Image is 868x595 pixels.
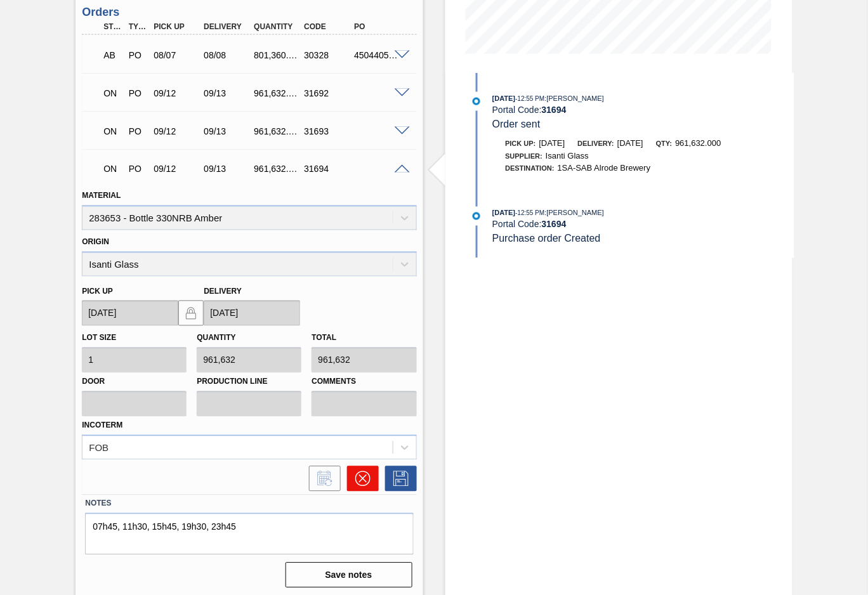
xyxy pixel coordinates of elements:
label: Incoterm [82,421,122,430]
img: atual [473,98,480,105]
span: Supplier: [506,152,543,160]
label: Total [312,334,336,343]
div: Save Order [379,466,417,492]
span: - 12:55 PM [516,210,545,217]
span: [DATE] [492,95,515,102]
p: AB [103,50,121,60]
span: : [PERSON_NAME] [545,95,605,102]
span: [DATE] [539,138,565,148]
label: Delivery [204,287,242,296]
span: : [PERSON_NAME] [545,209,605,217]
div: 09/13/2025 [201,164,255,174]
textarea: 07h45, 11h30, 15h45, 19h30, 23h45 [85,513,413,555]
div: Quantity [251,22,305,31]
span: Pick up: [506,140,536,147]
span: Purchase order Created [492,233,601,244]
button: Save notes [286,563,412,588]
label: Quantity [197,334,235,343]
label: Production Line [197,373,301,391]
span: - 12:55 PM [516,95,545,102]
p: ON [103,126,121,136]
span: Isanti Glass [546,151,589,160]
div: 31694 [301,164,355,174]
h3: Orders [82,6,416,19]
div: Purchase order [126,88,150,98]
span: [DATE] [492,209,515,217]
div: Inform order change [303,466,341,492]
div: 09/12/2025 [150,88,205,98]
p: ON [103,88,121,98]
div: 09/12/2025 [150,164,205,174]
span: 1SA-SAB Alrode Brewery [558,164,651,173]
div: Purchase order [126,164,150,174]
label: Door [82,373,187,391]
div: FOB [89,442,109,453]
label: Lot size [82,334,116,343]
div: 30328 [301,50,355,60]
div: 31693 [301,126,355,136]
div: Awaiting Billing [100,41,124,69]
div: Cancel Order [341,466,379,492]
div: 961,632.000 [251,164,305,174]
div: 4504405634 [351,50,405,60]
span: Order sent [492,119,541,129]
div: 09/13/2025 [201,126,255,136]
div: 801,360.000 [251,50,305,60]
span: Destination: [506,165,555,173]
input: mm/dd/yyyy [204,301,300,326]
label: Comments [312,373,416,391]
button: locked [178,301,204,326]
img: locked [183,306,199,321]
div: 08/07/2025 [150,50,205,60]
div: Delivery [201,22,255,31]
div: Negotiating Order [100,155,124,183]
div: Pick up [150,22,205,31]
label: Material [82,192,121,200]
div: 08/08/2025 [201,50,255,60]
div: 09/13/2025 [201,88,255,98]
div: 31692 [301,88,355,98]
input: mm/dd/yyyy [82,301,178,326]
div: Type [126,22,150,31]
div: Code [301,22,355,31]
div: 961,632.000 [251,88,305,98]
strong: 31694 [542,219,567,230]
p: ON [103,164,121,174]
span: [DATE] [617,138,643,148]
div: 09/12/2025 [150,126,205,136]
div: Purchase order [126,50,150,60]
strong: 31694 [542,105,567,115]
span: Delivery: [578,140,614,147]
div: Negotiating Order [100,79,124,107]
div: PO [351,22,405,31]
label: Notes [85,495,413,513]
img: atual [473,213,480,220]
span: Qty: [656,140,672,147]
div: Portal Code: [492,105,794,115]
label: Origin [82,238,109,247]
div: Step [100,22,124,31]
div: Portal Code: [492,219,794,230]
label: Pick up [82,287,113,296]
div: Negotiating Order [100,117,124,145]
div: Purchase order [126,126,150,136]
span: 961,632.000 [676,138,721,148]
div: 961,632.000 [251,126,305,136]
